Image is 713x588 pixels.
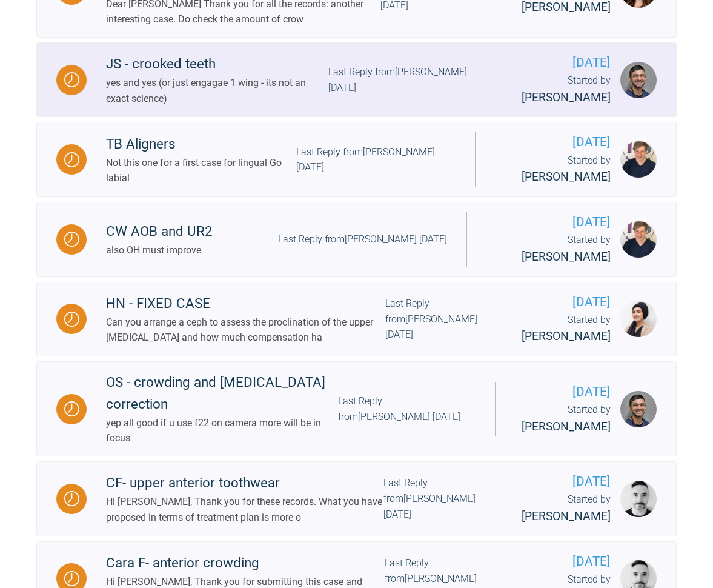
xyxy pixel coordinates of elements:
div: Last Reply from [PERSON_NAME] [DATE] [328,64,471,95]
div: Cara F- anterior crowding [106,552,385,574]
div: TB Aligners [106,133,296,155]
img: Derek Lombard [620,481,657,517]
span: [PERSON_NAME] [522,419,611,433]
div: Started by [486,232,611,266]
div: Started by [495,153,611,187]
img: Adam Moosa [620,391,657,427]
img: Waiting [64,491,79,506]
div: Last Reply from [PERSON_NAME] [DATE] [385,296,482,342]
div: also OH must improve [106,242,213,258]
span: [DATE] [515,382,611,402]
img: Jack Gardner [620,221,657,258]
a: WaitingOS - crowding and [MEDICAL_DATA] correctionyep all good if u use f22 on camera more will b... [36,361,677,456]
span: [PERSON_NAME] [522,509,611,523]
span: [DATE] [511,53,611,73]
img: Adam Moosa [620,62,657,98]
span: [DATE] [486,212,611,232]
span: [PERSON_NAME] [522,250,611,264]
img: Waiting [64,401,79,416]
span: [DATE] [495,132,611,152]
div: Started by [522,312,611,346]
span: [PERSON_NAME] [522,90,611,104]
img: Attiya Ahmed [620,301,657,337]
div: JS - crooked teeth [106,53,328,75]
img: Waiting [64,312,79,327]
img: Waiting [64,232,79,247]
a: WaitingTB AlignersNot this one for a first case for lingual Go labialLast Reply from[PERSON_NAME]... [36,122,677,197]
div: Can you arrange a ceph to assess the proclination of the upper [MEDICAL_DATA] and how much compen... [106,315,385,346]
div: Started by [515,402,611,436]
a: WaitingHN - FIXED CASECan you arrange a ceph to assess the proclination of the upper [MEDICAL_DAT... [36,282,677,357]
a: WaitingCW AOB and UR2also OH must improveLast Reply from[PERSON_NAME] [DATE][DATE]Started by [PER... [36,202,677,277]
div: HN - FIXED CASE [106,293,385,315]
div: Last Reply from [PERSON_NAME] [DATE] [278,232,447,247]
span: [PERSON_NAME] [522,170,611,184]
div: yes and yes (or just engagae 1 wing - its not an exact science) [106,75,328,106]
div: Not this one for a first case for lingual Go labial [106,155,296,186]
div: Started by [522,492,611,526]
div: Last Reply from [PERSON_NAME] [DATE] [296,144,456,175]
img: Jack Gardner [620,141,657,178]
img: Waiting [64,571,79,586]
span: [DATE] [522,472,611,492]
div: OS - crowding and [MEDICAL_DATA] correction [106,372,338,415]
img: Waiting [64,72,79,87]
a: WaitingCF- upper anterior toothwearHi [PERSON_NAME], Thank you for these records. What you have p... [36,461,677,536]
span: [PERSON_NAME] [522,329,611,343]
a: WaitingJS - crooked teethyes and yes (or just engagae 1 wing - its not an exact science)Last Repl... [36,42,677,118]
div: yep all good if u use f22 on camera more will be in focus [106,415,338,446]
div: Hi [PERSON_NAME], Thank you for these records. What you have proposed in terms of treatment plan ... [106,494,383,525]
span: [DATE] [522,552,611,572]
div: Last Reply from [PERSON_NAME] [DATE] [383,475,482,522]
div: Last Reply from [PERSON_NAME] [DATE] [338,393,476,424]
span: [DATE] [522,292,611,312]
div: CW AOB and UR2 [106,221,213,242]
img: Waiting [64,152,79,167]
div: CF- upper anterior toothwear [106,472,383,494]
div: Started by [511,73,611,107]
